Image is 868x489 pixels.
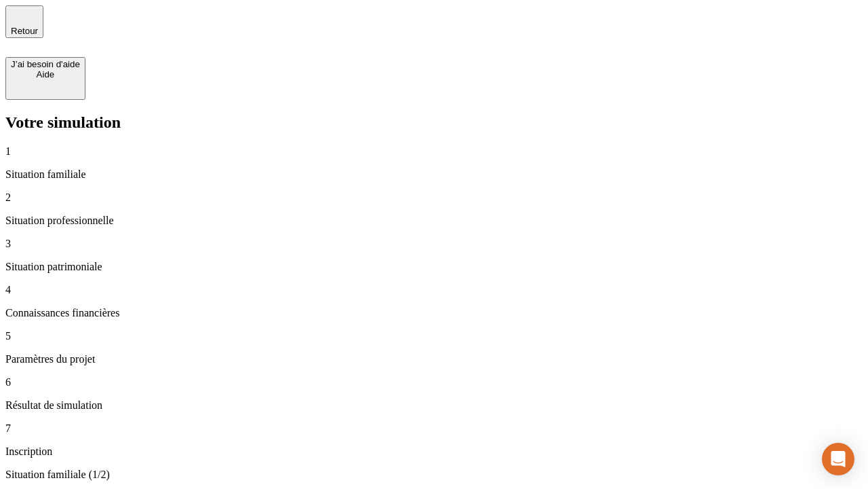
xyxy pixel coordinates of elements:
[5,5,43,38] button: Retour
[5,113,863,132] h2: Votre simulation
[5,145,863,158] p: 1
[5,192,863,204] p: 2
[5,307,863,319] p: Connaissances financières
[11,69,80,79] div: Aide
[11,59,80,69] div: J’ai besoin d'aide
[5,399,863,412] p: Résultat de simulation
[5,261,863,273] p: Situation patrimoniale
[5,57,85,100] button: J’ai besoin d'aideAide
[5,330,863,342] p: 5
[5,446,863,458] p: Inscription
[5,168,863,181] p: Situation familiale
[5,469,863,481] p: Situation familiale (1/2)
[5,353,863,365] p: Paramètres du projet
[5,215,863,227] p: Situation professionnelle
[5,376,863,388] p: 6
[5,284,863,296] p: 4
[5,422,863,435] p: 7
[11,26,38,36] span: Retour
[822,443,854,475] div: Open Intercom Messenger
[5,238,863,250] p: 3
